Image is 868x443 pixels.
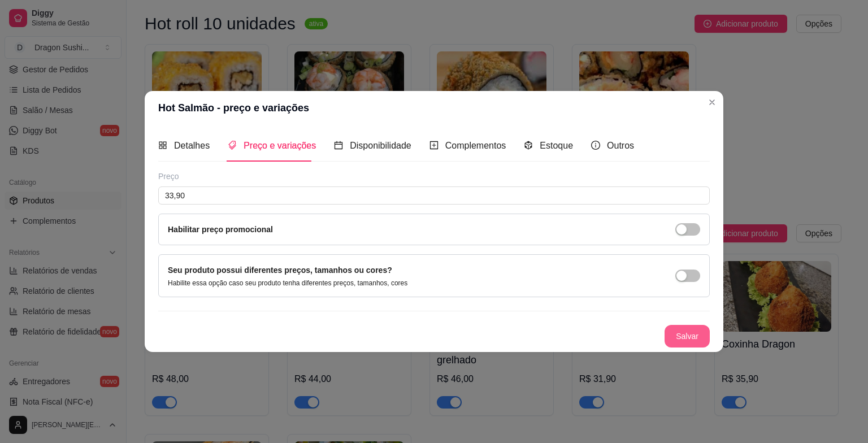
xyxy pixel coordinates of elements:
[168,279,407,288] p: Habilite essa opção caso seu produto tenha diferentes preços, tamanhos, cores
[665,325,710,348] button: Salvar
[591,141,600,150] span: info-circle
[703,93,721,111] button: Close
[334,141,343,150] span: calendar
[607,141,634,150] span: Outros
[158,186,710,205] input: Ex.: R$12,99
[168,225,273,234] label: Habilitar preço promocional
[429,141,439,150] span: plus-square
[445,141,506,150] span: Complementos
[244,141,316,150] span: Preço e variações
[174,141,210,150] span: Detalhes
[524,141,533,150] span: code-sandbox
[540,141,573,150] span: Estoque
[228,141,237,150] span: tags
[158,141,167,150] span: appstore
[168,266,392,275] label: Seu produto possui diferentes preços, tamanhos ou cores?
[145,91,723,125] header: Hot Salmão - preço e variações
[158,171,710,182] div: Preço
[350,141,411,150] span: Disponibilidade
